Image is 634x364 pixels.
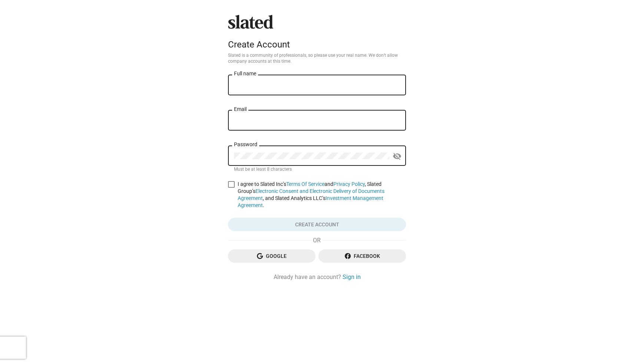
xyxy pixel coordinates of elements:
a: Sign in [343,273,361,281]
a: Electronic Consent and Electronic Delivery of Documents Agreement [238,188,384,201]
span: I agree to Slated Inc’s and , Slated Group’s , and Slated Analytics LLC’s . [238,181,406,209]
mat-icon: visibility_off [393,151,402,162]
span: Google [234,249,310,263]
button: Facebook [318,249,406,263]
div: Already have an account? [228,273,406,281]
div: Create Account [228,39,406,50]
a: Terms Of Service [286,181,324,187]
p: Slated is a community of professionals, so please use your real name. We don’t allow company acco... [228,53,406,65]
button: Google [228,249,316,263]
sl-branding: Create Account [228,15,406,53]
mat-hint: Must be at least 8 characters [234,167,292,173]
button: Show password [390,149,404,164]
span: Facebook [324,249,400,263]
a: Privacy Policy [333,181,365,187]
